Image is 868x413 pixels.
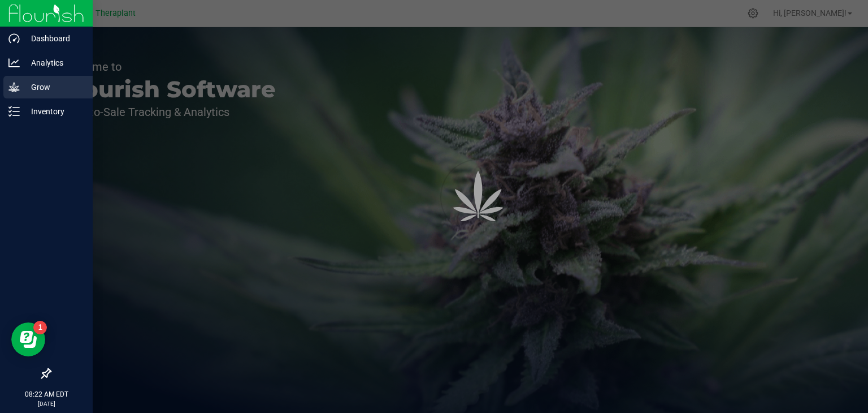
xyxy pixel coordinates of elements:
iframe: Resource center unread badge [33,321,47,334]
p: [DATE] [5,399,88,408]
p: Inventory [20,105,88,118]
p: 08:22 AM EDT [5,389,88,399]
inline-svg: Grow [8,81,20,93]
inline-svg: Analytics [8,57,20,68]
inline-svg: Dashboard [8,33,20,44]
iframe: Resource center [11,322,45,356]
inline-svg: Inventory [8,106,20,117]
p: Grow [20,80,88,94]
p: Dashboard [20,32,88,45]
p: Analytics [20,56,88,70]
